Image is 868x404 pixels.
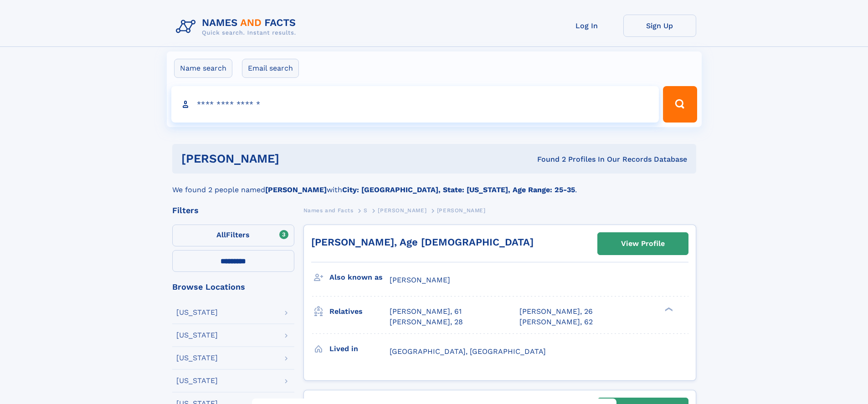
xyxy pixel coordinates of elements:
[216,230,226,239] span: All
[172,283,294,291] div: Browse Locations
[174,59,232,78] label: Name search
[364,207,368,214] span: S
[242,59,299,78] label: Email search
[311,236,534,248] a: [PERSON_NAME], Age [DEMOGRAPHIC_DATA]
[303,205,354,216] a: Names and Facts
[378,207,426,214] span: [PERSON_NAME]
[176,309,218,316] div: [US_STATE]
[390,276,450,284] span: [PERSON_NAME]
[329,304,390,319] h3: Relatives
[176,377,218,384] div: [US_STATE]
[329,270,390,285] h3: Also known as
[621,233,665,254] div: View Profile
[390,317,463,327] a: [PERSON_NAME], 28
[176,332,218,339] div: [US_STATE]
[364,205,368,216] a: S
[342,185,575,194] b: City: [GEOGRAPHIC_DATA], State: [US_STATE], Age Range: 25-35
[172,15,303,39] img: Logo Names and Facts
[265,185,327,194] b: [PERSON_NAME]
[519,307,593,317] a: [PERSON_NAME], 26
[171,86,659,123] input: search input
[550,15,623,37] a: Log In
[623,15,696,37] a: Sign Up
[329,341,390,357] h3: Lived in
[663,86,697,123] button: Search Button
[519,317,593,327] a: [PERSON_NAME], 62
[663,307,673,312] div: ❯
[408,154,687,164] div: Found 2 Profiles In Our Records Database
[598,233,688,255] a: View Profile
[172,206,294,215] div: Filters
[172,174,696,195] div: We found 2 people named with .
[390,347,546,356] span: [GEOGRAPHIC_DATA], [GEOGRAPHIC_DATA]
[437,207,486,214] span: [PERSON_NAME]
[181,153,408,164] h1: [PERSON_NAME]
[176,354,218,362] div: [US_STATE]
[390,307,462,317] a: [PERSON_NAME], 61
[378,205,426,216] a: [PERSON_NAME]
[172,225,294,246] label: Filters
